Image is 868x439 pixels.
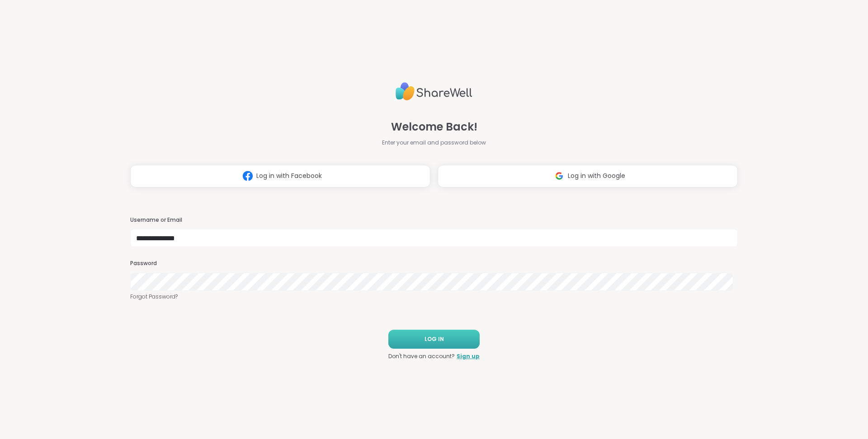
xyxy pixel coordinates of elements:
[391,119,477,135] span: Welcome Back!
[425,335,444,343] span: LOG IN
[239,168,256,184] img: ShareWell Logomark
[438,165,738,187] button: Log in with Google
[388,352,455,360] span: Don't have an account?
[396,79,472,104] img: ShareWell Logo
[388,330,480,349] button: LOG IN
[568,171,625,181] span: Log in with Google
[382,139,486,147] span: Enter your email and password below
[130,260,738,267] h3: Password
[457,352,480,360] a: Sign up
[256,171,322,181] span: Log in with Facebook
[130,165,430,187] button: Log in with Facebook
[130,216,738,224] h3: Username or Email
[551,168,568,184] img: ShareWell Logomark
[130,293,738,301] a: Forgot Password?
